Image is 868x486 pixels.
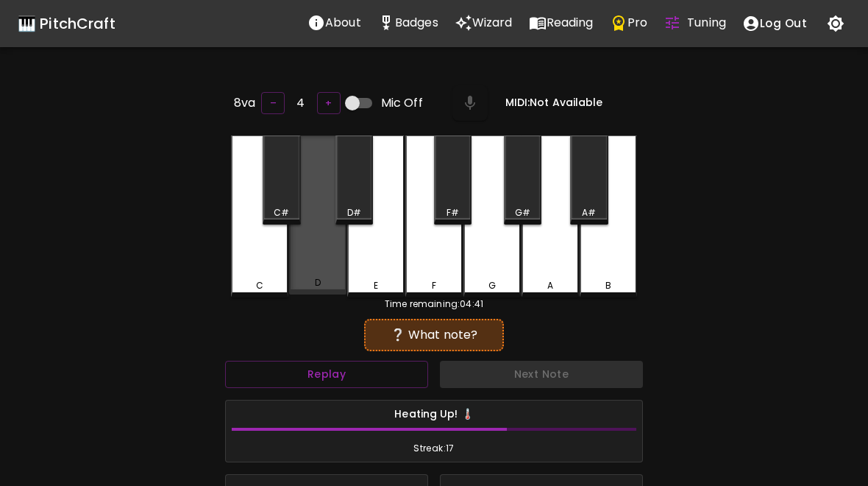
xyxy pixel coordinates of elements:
[447,206,459,219] div: F#
[231,297,637,311] div: Time remaining: 04:41
[547,279,553,292] div: A
[381,94,423,112] span: Mic Off
[317,92,341,115] button: +
[602,8,655,39] a: Pro
[347,206,361,219] div: D#
[687,14,726,32] p: Tuning
[395,14,438,32] p: Badges
[369,8,447,38] button: Stats
[432,279,436,292] div: F
[299,8,369,39] a: About
[627,14,647,32] p: Pro
[605,279,611,292] div: B
[734,8,815,39] button: account of current user
[472,14,513,32] p: Wizard
[369,8,447,39] a: Stats
[447,8,521,39] a: Wizard
[232,441,636,456] span: Streak: 17
[256,279,263,292] div: C
[371,326,496,344] div: ❔ What note?
[521,8,602,38] button: Reading
[547,14,594,32] p: Reading
[582,206,596,219] div: A#
[261,92,285,115] button: –
[274,206,289,219] div: C#
[299,8,369,38] button: About
[325,14,361,32] p: About
[315,276,321,289] div: D
[488,279,496,292] div: G
[602,8,655,38] button: Pro
[655,8,734,39] a: Tuning Quiz
[515,206,530,219] div: G#
[655,8,734,38] button: Tuning Quiz
[296,93,305,113] h6: 4
[521,8,602,39] a: Reading
[505,95,603,111] h6: MIDI: Not Available
[18,12,115,35] a: 🎹 PitchCraft
[232,406,636,423] h6: Heating Up! 🌡️
[234,93,255,113] h6: 8va
[447,8,521,38] button: Wizard
[374,279,378,292] div: E
[225,361,428,388] button: Replay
